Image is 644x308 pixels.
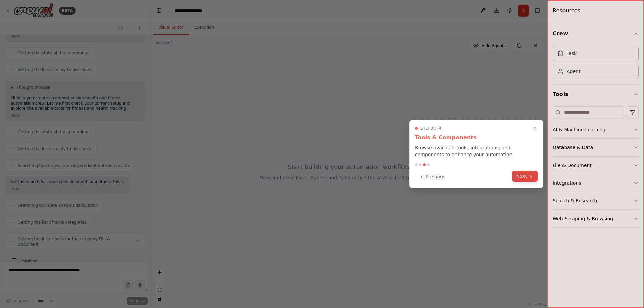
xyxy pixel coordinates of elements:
[420,126,442,131] span: Step 3 of 4
[415,144,538,158] p: Browse available tools, integrations, and components to enhance your automation.
[415,171,449,182] button: Previous
[531,124,539,132] button: Close walkthrough
[154,6,164,15] button: Hide left sidebar
[512,171,538,182] button: Next
[415,134,538,142] h3: Tools & Components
